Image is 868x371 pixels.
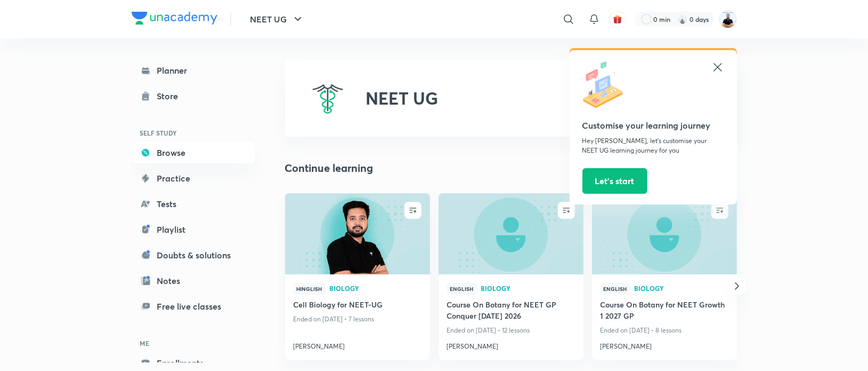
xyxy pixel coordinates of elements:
h6: SELF STUDY [132,124,255,142]
a: [PERSON_NAME] [294,337,421,351]
a: [PERSON_NAME] [447,337,575,351]
img: NEET UG [311,81,345,115]
span: Biology [481,285,575,291]
a: new-thumbnail [592,193,737,274]
button: NEET UG [244,9,311,30]
img: new-thumbnail [437,192,585,275]
img: icon [582,61,630,109]
h2: Continue learning [285,160,374,176]
a: Course On Botany for NEET GP Conquer [DATE] 2026 [447,299,575,323]
a: Free live classes [132,296,255,317]
div: Store [157,90,185,102]
span: English [447,283,477,295]
p: Ended on [DATE] • 8 lessons [601,323,728,337]
a: Biology [330,285,421,293]
img: new-thumbnail [590,192,738,275]
a: Practice [132,168,255,189]
h2: NEET UG [366,88,439,108]
a: new-thumbnail [285,193,430,274]
a: Company Logo [132,12,217,27]
img: new-thumbnail [283,192,431,275]
span: Biology [330,285,421,291]
h5: Customise your learning journey [582,119,724,132]
h6: ME [132,334,255,352]
button: Let’s start [582,168,647,194]
a: Store [132,85,255,107]
a: Biology [481,285,575,293]
p: Ended on [DATE] • 12 lessons [447,323,575,337]
img: streak [677,14,688,25]
a: Planner [132,60,255,81]
img: Company Logo [132,12,217,25]
a: Playlist [132,219,255,240]
img: avatar [613,14,622,24]
p: Hey [PERSON_NAME], let’s customise your NEET UG learning journey for you [582,136,724,155]
img: Subhash Chandra Yadav [719,10,737,28]
button: avatar [609,11,626,28]
span: English [601,283,630,295]
a: Biology [635,285,728,293]
a: Tests [132,193,255,215]
p: Ended on [DATE] • 7 lessons [294,312,421,326]
a: Course On Botany for NEET Growth 1 2027 GP [601,299,728,323]
span: Biology [635,285,728,291]
a: [PERSON_NAME] [601,337,728,351]
span: Hinglish [294,283,326,295]
a: Notes [132,270,255,291]
a: Browse [132,142,255,163]
a: new-thumbnail [439,193,583,274]
a: Cell Biology for NEET-UG [294,299,421,312]
a: Doubts & solutions [132,244,255,266]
